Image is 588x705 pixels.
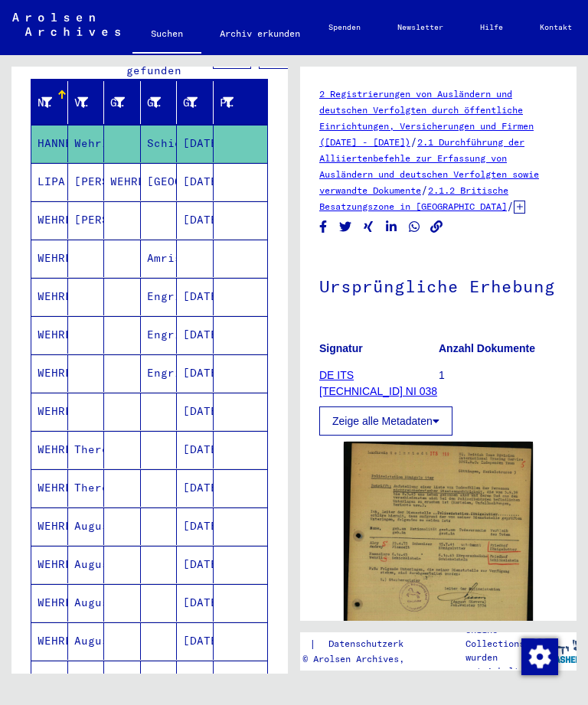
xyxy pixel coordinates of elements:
mat-cell: WEHRLI [104,163,141,201]
mat-header-cell: Vorname [68,81,105,124]
button: Share on WhatsApp [407,217,423,237]
a: Datenschutzerklärung [316,636,454,652]
img: 001.jpg [344,442,533,690]
mat-cell: [DATE] [177,584,214,622]
mat-cell: WEHRLI [31,393,68,430]
mat-cell: Schickelsheim [141,125,178,162]
mat-cell: [DATE] [177,125,214,162]
span: / [410,135,417,149]
b: Signatur [319,342,363,354]
mat-cell: WEHRLI [31,201,68,239]
mat-header-cell: Prisoner # [214,81,268,124]
mat-cell: Therese [68,469,105,507]
mat-cell: August [68,508,105,545]
a: DE ITS [TECHNICAL_ID] NI 038 3 SWZ ZM [319,369,437,413]
p: Copyright © Arolsen Archives, 2021 [249,652,454,666]
a: Suchen [132,15,201,55]
div: Geburtsdatum [183,95,198,111]
mat-header-cell: Nachname [31,81,68,124]
mat-cell: August [68,584,105,622]
mat-cell: WEHRLI [31,622,68,660]
button: Share on Xing [361,217,377,237]
mat-cell: WEHRLI [31,316,68,354]
div: Vorname [74,90,108,115]
mat-cell: [DATE] [177,163,214,201]
div: Vorname [74,95,89,111]
a: 2 Registrierungen von Ausländern und deutschen Verfolgten durch öffentliche Einrichtungen, Versic... [319,88,534,148]
mat-cell: [DATE] [177,278,214,315]
div: | [249,636,454,652]
mat-cell: HANNELORE [31,125,68,162]
img: Zustimmung ändern [521,638,558,675]
mat-cell: Therese [68,431,105,468]
div: Prisoner # [220,90,253,115]
mat-cell: WEHRLI [31,469,68,507]
mat-header-cell: Geburtsdatum [177,81,214,124]
mat-cell: WEHRLI [31,546,68,583]
div: Geburtsdatum [183,90,217,115]
div: Prisoner # [220,95,234,111]
mat-cell: LIPA [31,163,68,201]
mat-cell: WEHRLI [31,508,68,545]
mat-cell: [DATE] [177,469,214,507]
span: / [421,183,428,197]
mat-cell: Wehrli [68,125,105,162]
a: Archiv erkunden [201,15,318,52]
mat-cell: WEHRLI [31,584,68,622]
mat-cell: August [68,546,105,583]
mat-cell: WEHRLI [31,354,68,392]
div: Geburtsname [110,95,125,111]
mat-cell: [PERSON_NAME] [68,201,105,239]
span: / [507,199,514,213]
mat-cell: [DATE] [177,354,214,392]
button: Share on LinkedIn [384,217,400,237]
div: Nachname [38,95,52,111]
b: Anzahl Dokumente [439,342,535,354]
a: Hilfe [462,9,521,46]
mat-cell: Engriben [141,354,178,392]
a: 2.1 Durchführung der Alliiertenbefehle zur Erfassung von Ausländern und deutschen Verfolgten sowi... [319,136,539,196]
h1: Ursprüngliche Erhebung [319,251,557,318]
mat-cell: WEHRLI [31,661,68,698]
button: Share on Facebook [315,217,332,237]
a: Newsletter [379,9,462,46]
mat-cell: [DATE] [177,431,214,468]
img: yv_logo.png [531,632,588,670]
button: Share on Twitter [338,217,354,237]
mat-cell: WEHRLI [31,240,68,277]
div: Geburtsname [110,90,144,115]
a: Spenden [310,9,379,46]
div: Geburt‏ [147,95,162,111]
p: 1 [439,367,557,384]
mat-header-cell: Geburt‏ [141,81,178,124]
mat-cell: [DATE] [177,622,214,660]
mat-cell: [DATE] [177,316,214,354]
mat-cell: [PERSON_NAME] [68,163,105,201]
mat-cell: Engriben [141,278,178,315]
mat-cell: WEHRLI [31,278,68,315]
div: Zustimmung ändern [521,638,557,674]
button: Zeige alle Metadaten [319,406,452,436]
img: Arolsen_neg.svg [12,13,120,36]
mat-cell: [DATE] [177,393,214,430]
div: Nachname [38,90,71,115]
mat-cell: Engriben [141,316,178,354]
span: Datensätze gefunden [126,47,209,77]
mat-cell: [DATE] [177,201,214,239]
mat-cell: [DATE] [177,508,214,545]
mat-cell: [DATE] [177,546,214,583]
mat-cell: WEHRLI [31,431,68,468]
div: Geburt‏ [147,90,181,115]
mat-cell: [GEOGRAPHIC_DATA] [141,163,178,201]
button: Copy link [429,217,445,237]
mat-header-cell: Geburtsname [104,81,141,124]
mat-cell: August [68,661,105,698]
mat-cell: [DATE] [177,661,214,698]
mat-cell: August [68,622,105,660]
mat-cell: Amriswil [141,240,178,277]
